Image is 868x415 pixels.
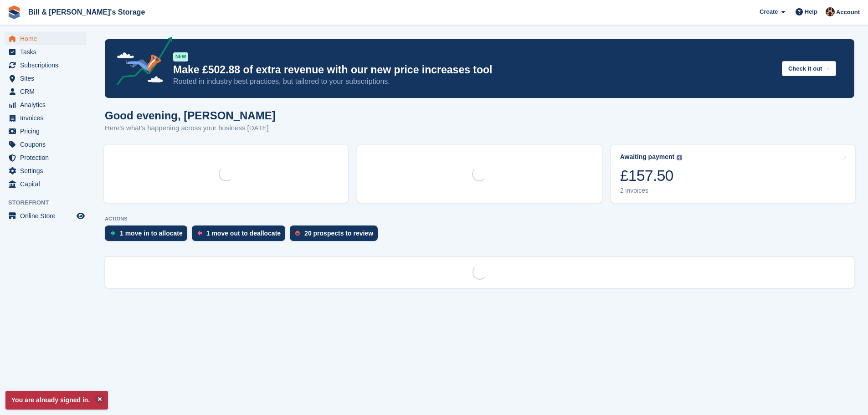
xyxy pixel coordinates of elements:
span: Analytics [20,98,75,111]
a: menu [5,59,86,72]
span: Tasks [20,46,75,58]
span: Account [836,8,860,17]
p: Here's what's happening across your business [DATE] [105,123,276,133]
a: 1 move in to allocate [105,225,192,246]
img: move_ins_to_allocate_icon-fdf77a2bb77ea45bf5b3d319d69a93e2d87916cf1d5bf7949dd705db3b84f3ca.svg [110,231,115,236]
span: Settings [20,164,75,177]
span: Storefront [8,198,91,207]
div: 1 move in to allocate [120,230,183,237]
a: menu [5,178,86,190]
span: Create [760,7,778,16]
span: Invoices [20,112,75,124]
span: Coupons [20,138,75,151]
span: Online Store [20,210,75,222]
a: menu [5,72,86,85]
span: Help [805,7,817,16]
a: menu [5,46,86,58]
a: 20 prospects to review [290,225,382,246]
a: menu [5,210,86,222]
img: move_outs_to_deallocate_icon-f764333ba52eb49d3ac5e1228854f67142a1ed5810a6f6cc68b1a99e826820c5.svg [197,231,202,236]
p: ACTIONS [105,216,854,222]
a: menu [5,164,86,177]
a: menu [5,125,86,138]
img: price-adjustments-announcement-icon-8257ccfd72463d97f412b2fc003d46551f7dbcb40ab6d574587a9cd5c0d94... [109,37,173,89]
p: Make £502.88 of extra revenue with our new price increases tool [173,63,775,77]
a: menu [5,151,86,164]
button: Check it out → [782,61,836,76]
p: Rooted in industry best practices, but tailored to your subscriptions. [173,77,775,87]
a: menu [5,85,86,98]
p: You are already signed in. [5,391,108,410]
img: prospect-51fa495bee0391a8d652442698ab0144808aea92771e9ea1ae160a38d050c398.svg [295,231,300,236]
a: 1 move out to deallocate [192,225,290,246]
div: £157.50 [620,166,683,185]
a: menu [5,98,86,111]
img: Jack Bottesch [826,7,835,16]
a: menu [5,32,86,45]
span: Protection [20,151,75,164]
span: Subscriptions [20,59,75,72]
div: Awaiting payment [620,153,675,161]
a: menu [5,138,86,151]
div: 20 prospects to review [304,230,373,237]
span: Sites [20,72,75,85]
a: Bill & [PERSON_NAME]'s Storage [25,5,149,20]
img: icon-info-grey-7440780725fd019a000dd9b08b2336e03edf1995a4989e88bcd33f0948082b44.svg [677,155,682,160]
div: NEW [173,52,188,61]
span: CRM [20,85,75,98]
div: 2 invoices [620,187,683,195]
h1: Good evening, [PERSON_NAME] [105,109,276,122]
div: 1 move out to deallocate [206,230,281,237]
span: Home [20,32,75,45]
a: Preview store [75,210,86,221]
a: Awaiting payment £157.50 2 invoices [611,145,855,203]
span: Capital [20,178,75,190]
a: menu [5,112,86,124]
img: stora-icon-8386f47178a22dfd0bd8f6a31ec36ba5ce8667c1dd55bd0f319d3a0aa187defe.svg [7,5,21,19]
span: Pricing [20,125,75,138]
